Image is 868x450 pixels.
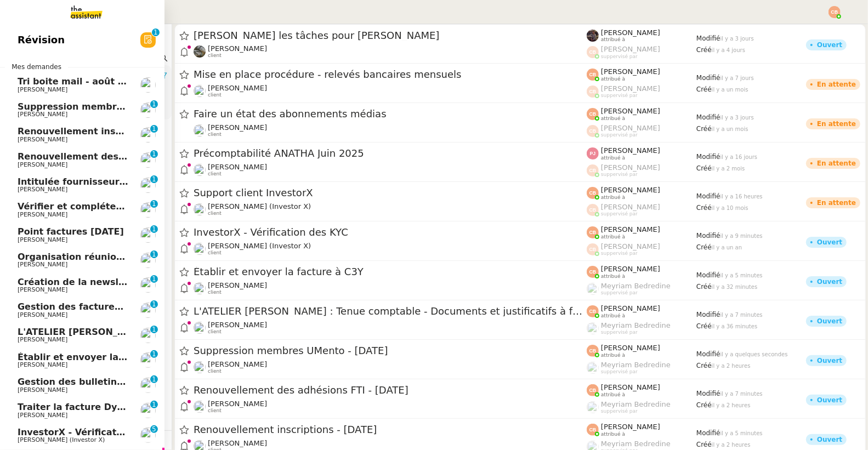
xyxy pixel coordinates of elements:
span: client [208,289,222,295]
span: [PERSON_NAME] [601,225,660,233]
span: il y a 7 minutes [721,312,763,318]
span: Modifié [696,311,721,318]
span: [PERSON_NAME] [601,45,660,53]
span: il y a un mois [712,126,748,132]
span: [PERSON_NAME] [208,44,267,53]
span: Renouvellement inscriptions - [DATE] [18,126,202,136]
app-user-detailed-label: client [194,202,587,217]
span: InvestorX - Vérification des KYC [194,227,587,237]
span: [PERSON_NAME] [18,86,67,93]
span: Modifié [696,232,721,240]
span: [PERSON_NAME] [208,400,267,408]
span: Meyriam Bedredine [601,361,671,369]
span: Suppression membres UMento - [DATE] [194,346,587,356]
span: client [208,210,222,217]
p: 1 [152,350,156,360]
span: suppervisé par [601,250,638,257]
img: users%2FDBF5gIzOT6MfpzgDQC7eMkIK8iA3%2Favatar%2Fd943ca6c-06ba-4e73-906b-d60e05e423d3 [140,352,156,368]
img: svg [587,243,599,255]
img: users%2FaellJyylmXSg4jqeVbanehhyYJm1%2Favatar%2Fprofile-pic%20(4).png [587,362,599,374]
div: En attente [817,200,856,206]
img: users%2FSoHiyPZ6lTh48rkksBJmVXB4Fxh1%2Favatar%2F784cdfc3-6442-45b8-8ed3-42f1cc9271a4 [194,164,206,176]
img: users%2FaellJyylmXSg4jqeVbanehhyYJm1%2Favatar%2Fprofile-pic%20(4).png [587,401,599,413]
p: 1 [152,150,156,160]
app-user-label: attribué à [587,107,696,121]
span: Modifié [696,74,721,82]
span: Modifié [696,271,721,279]
img: users%2F9mvJqJUvllffspLsQzytnd0Nt4c2%2Favatar%2F82da88e3-d90d-4e39-b37d-dcb7941179ae [140,227,156,243]
span: client [208,368,222,374]
span: il y a 3 jours [721,115,754,121]
img: users%2F9mvJqJUvllffspLsQzytnd0Nt4c2%2Favatar%2F82da88e3-d90d-4e39-b37d-dcb7941179ae [194,322,206,334]
span: [PERSON_NAME] [18,236,67,243]
img: 2af2e8ed-4e7a-4339-b054-92d163d57814 [587,30,599,42]
img: users%2F9mvJqJUvllffspLsQzytnd0Nt4c2%2Favatar%2F82da88e3-d90d-4e39-b37d-dcb7941179ae [194,85,206,97]
span: InvestorX - Vérification des KYC [18,427,174,437]
app-user-label: suppervisé par [587,361,696,375]
img: svg [587,46,599,58]
img: users%2FDBF5gIzOT6MfpzgDQC7eMkIK8iA3%2Favatar%2Fd943ca6c-06ba-4e73-906b-d60e05e423d3 [140,127,156,143]
span: attribué à [601,431,625,437]
span: Création de la newsletter UMento - Circle - juillet 2025 [18,277,288,287]
p: 1 [152,125,156,135]
app-user-label: suppervisé par [587,163,696,178]
div: En attente [817,160,856,167]
span: [PERSON_NAME] [601,186,660,194]
img: svg [587,69,599,81]
nz-badge-sup: 1 [150,125,158,133]
p: 1 [152,225,156,235]
span: Gestion des bulletins de paie - août 2025 [18,377,221,387]
span: il y a 2 heures [712,442,751,448]
span: il y a 7 minutes [721,391,763,397]
span: il y a 4 jours [712,47,745,53]
span: Créé [696,86,712,93]
span: suppervisé par [601,408,638,414]
span: [PERSON_NAME] [208,84,267,92]
span: Établir et envoyer la facture à C3Y [18,352,188,362]
span: Gestion des factures fournisseurs - 1 août 2025 [18,301,253,312]
span: [PERSON_NAME] [208,321,267,329]
img: users%2F9mvJqJUvllffspLsQzytnd0Nt4c2%2Favatar%2F82da88e3-d90d-4e39-b37d-dcb7941179ae [140,77,156,93]
img: users%2FrxcTinYCQST3nt3eRyMgQ024e422%2Favatar%2Fa0327058c7192f72952294e6843542370f7921c3.jpg [140,202,156,218]
nz-badge-sup: 1 [150,100,158,108]
span: Créé [696,401,712,409]
span: [PERSON_NAME] [601,124,660,132]
span: suppervisé par [601,54,638,60]
span: Vérifier et compléter les feuilles de temps [18,201,226,212]
nz-badge-sup: 1 [150,350,158,358]
span: il y a un mois [712,87,748,93]
app-user-detailed-label: client [194,321,587,335]
span: [PERSON_NAME] [601,146,660,155]
nz-badge-sup: 5 [150,425,158,433]
span: attribué à [601,37,625,43]
img: users%2FDBF5gIzOT6MfpzgDQC7eMkIK8iA3%2Favatar%2Fd943ca6c-06ba-4e73-906b-d60e05e423d3 [140,102,156,118]
span: [PERSON_NAME] [601,84,660,93]
span: attribué à [601,274,625,280]
span: Renouvellement inscriptions - [DATE] [194,425,587,435]
app-user-detailed-label: client [194,242,587,256]
span: [PERSON_NAME] [208,360,267,368]
span: suppervisé par [601,211,638,217]
app-user-label: attribué à [587,304,696,318]
span: Modifié [696,113,721,121]
div: Ouvert [817,318,842,324]
span: [PERSON_NAME] [18,211,67,218]
p: 1 [152,100,156,110]
span: Créé [696,204,712,212]
span: attribué à [601,116,625,122]
p: 1 [152,250,156,260]
img: svg [587,384,599,396]
span: suppervisé par [601,172,638,178]
div: Ouvert [817,278,842,285]
span: [PERSON_NAME] (Investor X) [208,202,311,210]
span: attribué à [601,352,625,358]
span: attribué à [601,392,625,398]
span: suppervisé par [601,132,638,138]
app-user-label: attribué à [587,67,696,82]
span: [PERSON_NAME] [18,111,67,118]
p: 1 [154,29,158,38]
img: svg [587,147,599,160]
img: users%2FDBF5gIzOT6MfpzgDQC7eMkIK8iA3%2Favatar%2Fd943ca6c-06ba-4e73-906b-d60e05e423d3 [140,152,156,168]
nz-badge-sup: 1 [150,150,158,158]
span: suppervisé par [601,93,638,99]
